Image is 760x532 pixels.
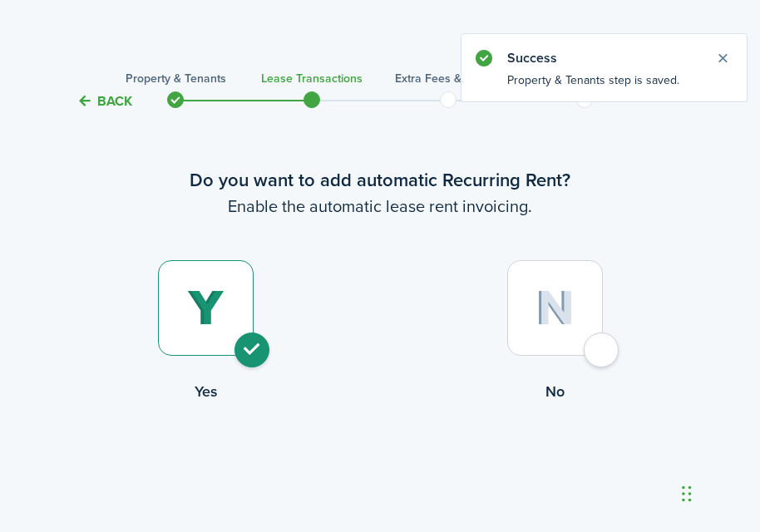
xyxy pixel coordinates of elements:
[76,92,132,110] button: Back
[380,381,729,402] control-radio-card-title: No
[126,70,226,87] h3: Property & Tenants
[461,71,747,101] notify-body: Property & Tenants step is saved.
[31,381,380,402] control-radio-card-title: Yes
[31,194,729,219] wizard-step-header-description: Enable the automatic lease rent invoicing.
[535,290,575,326] img: No
[682,469,692,519] div: Drag
[31,166,729,194] wizard-step-header-title: Do you want to add automatic Recurring Rent?
[677,452,760,532] iframe: Chat Widget
[261,70,363,87] h3: Lease Transactions
[711,47,734,70] button: Close notify
[187,290,225,327] img: Yes (selected)
[395,70,502,87] h3: Extra fees & Utilities
[507,48,698,68] notify-title: Success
